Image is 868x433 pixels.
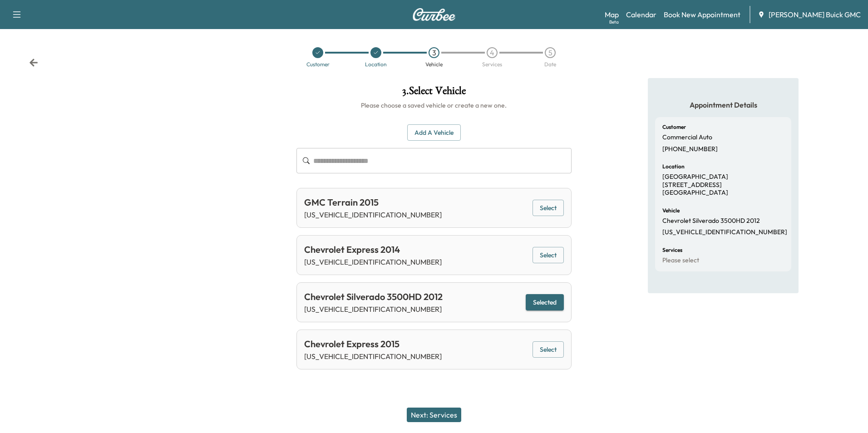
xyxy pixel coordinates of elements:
p: [US_VEHICLE_IDENTIFICATION_NUMBER] [304,351,442,362]
button: Add a Vehicle [407,124,461,141]
p: Commercial Auto [662,133,712,142]
a: MapBeta [605,9,619,20]
p: [US_VEHICLE_IDENTIFICATION_NUMBER] [304,304,443,315]
p: Chevrolet Silverado 3500HD 2012 [662,217,760,225]
span: [PERSON_NAME] Buick GMC [769,9,861,20]
div: Services [482,62,502,67]
a: Calendar [626,9,656,20]
div: Beta [609,19,619,25]
button: Select [533,200,564,216]
h6: Customer [662,124,686,130]
div: Location [365,62,387,67]
h6: Vehicle [662,208,680,213]
div: 4 [487,47,498,58]
h6: Please choose a saved vehicle or create a new one. [296,101,571,110]
a: Book New Appointment [664,9,740,20]
div: Chevrolet Express 2015 [304,337,442,351]
div: Vehicle [425,62,443,67]
button: Next: Services [407,408,461,422]
h6: Services [662,247,682,253]
div: Chevrolet Express 2014 [304,243,442,256]
img: Curbee Logo [412,8,456,21]
button: Selected [526,294,564,311]
div: 5 [545,47,556,58]
button: Select [533,247,564,264]
h6: Location [662,164,685,169]
p: [GEOGRAPHIC_DATA][STREET_ADDRESS][GEOGRAPHIC_DATA] [662,173,784,197]
div: Customer [306,62,330,67]
h5: Appointment Details [655,100,791,110]
div: Back [29,58,38,67]
h1: 3 . Select Vehicle [296,85,571,101]
p: Please select [662,256,699,265]
div: Chevrolet Silverado 3500HD 2012 [304,290,443,304]
p: [US_VEHICLE_IDENTIFICATION_NUMBER] [662,228,787,236]
p: [US_VEHICLE_IDENTIFICATION_NUMBER] [304,209,442,220]
p: [PHONE_NUMBER] [662,145,718,153]
p: [US_VEHICLE_IDENTIFICATION_NUMBER] [304,256,442,267]
div: Date [544,62,556,67]
div: 3 [429,47,439,58]
button: Select [533,341,564,358]
div: GMC Terrain 2015 [304,196,442,209]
